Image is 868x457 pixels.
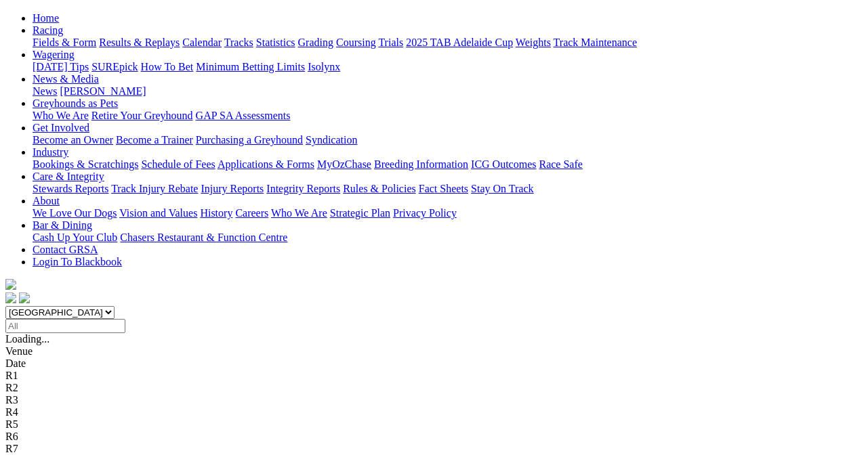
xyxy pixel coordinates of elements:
a: [PERSON_NAME] [60,85,146,97]
a: Applications & Forms [218,158,314,170]
a: Care & Integrity [33,171,104,182]
div: Bar & Dining [33,232,863,244]
a: Coursing [336,37,376,48]
a: Statistics [256,37,295,48]
img: twitter.svg [19,292,30,303]
div: Greyhounds as Pets [33,110,863,122]
a: Injury Reports [201,183,264,194]
a: Greyhounds as Pets [33,97,118,109]
a: Careers [235,207,268,219]
a: Rules & Policies [343,183,416,194]
a: Minimum Betting Limits [196,61,305,72]
a: GAP SA Assessments [196,110,291,121]
a: ICG Outcomes [471,158,536,170]
div: Wagering [33,61,863,73]
div: R6 [5,431,863,443]
div: R7 [5,443,863,455]
a: Grading [298,37,333,48]
a: How To Bet [141,61,194,72]
a: Industry [33,146,68,158]
a: Retire Your Greyhound [91,110,193,121]
div: Industry [33,158,863,171]
a: Contact GRSA [33,244,98,255]
a: Fields & Form [33,37,96,48]
a: Stay On Track [471,183,533,194]
a: Results & Replays [99,37,180,48]
a: Login To Blackbook [33,256,122,267]
a: Trials [378,37,403,48]
a: Breeding Information [374,158,468,170]
a: Stewards Reports [33,183,108,194]
a: We Love Our Dogs [33,207,117,219]
div: Care & Integrity [33,183,863,195]
a: Race Safe [539,158,582,170]
div: Date [5,357,863,370]
a: Fact Sheets [419,183,468,194]
a: Bookings & Scratchings [33,158,138,170]
a: Who We Are [33,110,89,121]
a: Track Maintenance [554,37,637,48]
a: Cash Up Your Club [33,232,117,243]
div: Get Involved [33,134,863,146]
a: Track Injury Rebate [111,183,198,194]
a: Weights [516,37,551,48]
div: About [33,207,863,219]
a: Bar & Dining [33,219,92,231]
div: News & Media [33,85,863,97]
a: Purchasing a Greyhound [196,134,303,146]
div: R5 [5,418,863,431]
a: Home [33,12,59,24]
a: SUREpick [91,61,138,72]
div: Racing [33,37,863,49]
div: Venue [5,345,863,357]
a: About [33,195,60,206]
a: Become a Trainer [116,134,193,146]
a: Integrity Reports [266,183,340,194]
input: Select date [5,319,125,333]
a: Wagering [33,49,75,60]
a: Get Involved [33,122,89,133]
img: facebook.svg [5,292,16,303]
div: R2 [5,382,863,394]
a: Racing [33,24,63,36]
div: R1 [5,370,863,382]
a: Isolynx [308,61,340,72]
a: Calendar [182,37,222,48]
a: Chasers Restaurant & Function Centre [120,232,287,243]
a: Syndication [306,134,357,146]
img: logo-grsa-white.png [5,279,16,290]
a: 2025 TAB Adelaide Cup [406,37,513,48]
a: Strategic Plan [330,207,390,219]
a: Tracks [224,37,253,48]
a: Become an Owner [33,134,113,146]
a: News [33,85,57,97]
span: Loading... [5,333,49,345]
a: Vision and Values [119,207,197,219]
a: News & Media [33,73,99,85]
a: Who We Are [271,207,327,219]
a: Schedule of Fees [141,158,215,170]
a: History [200,207,232,219]
div: R3 [5,394,863,406]
a: [DATE] Tips [33,61,89,72]
a: MyOzChase [317,158,371,170]
div: R4 [5,406,863,418]
a: Privacy Policy [393,207,457,219]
